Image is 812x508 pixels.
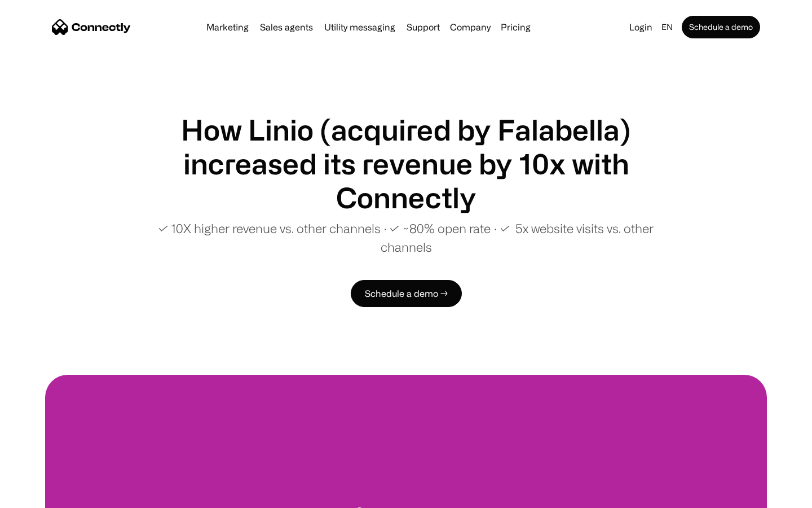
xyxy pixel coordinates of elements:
[625,19,657,35] a: Login
[202,23,253,32] a: Marketing
[11,487,68,504] aside: Language selected: English
[135,113,677,214] h1: How Linio (acquired by Falabella) increased its revenue by 10x with Connectly
[255,23,317,32] a: Sales agents
[661,19,673,35] div: en
[320,23,400,32] a: Utility messaging
[496,23,535,32] a: Pricing
[23,488,68,504] ul: Language list
[351,280,462,307] a: Schedule a demo →
[135,219,677,256] p: ✓ 10X higher revenue vs. other channels ∙ ✓ ~80% open rate ∙ ✓ 5x website visits vs. other channels
[682,16,760,38] a: Schedule a demo
[450,19,491,35] div: Company
[402,23,444,32] a: Support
